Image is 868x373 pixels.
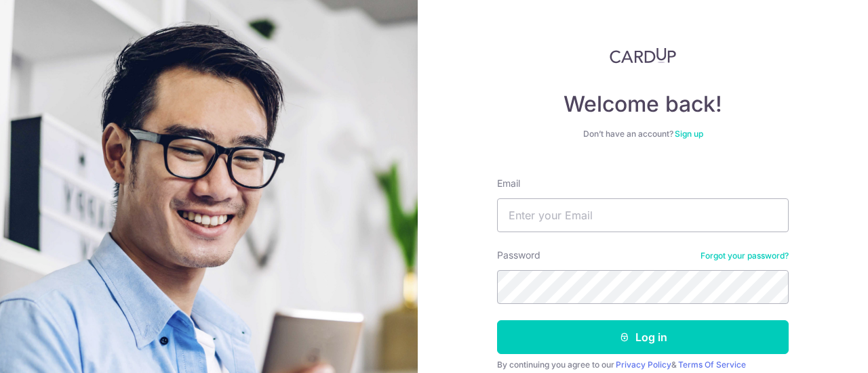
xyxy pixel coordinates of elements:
[497,177,520,190] label: Email
[701,250,789,261] a: Forgot your password?
[610,47,676,64] img: CardUp Logo
[497,359,789,370] div: By continuing you agree to our &
[497,129,789,139] div: Don’t have an account?
[497,320,789,354] button: Log in
[675,129,703,139] a: Sign up
[497,198,789,232] input: Enter your Email
[497,91,789,118] h4: Welcome back!
[497,248,540,262] label: Password
[678,359,746,370] a: Terms Of Service
[616,359,671,370] a: Privacy Policy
